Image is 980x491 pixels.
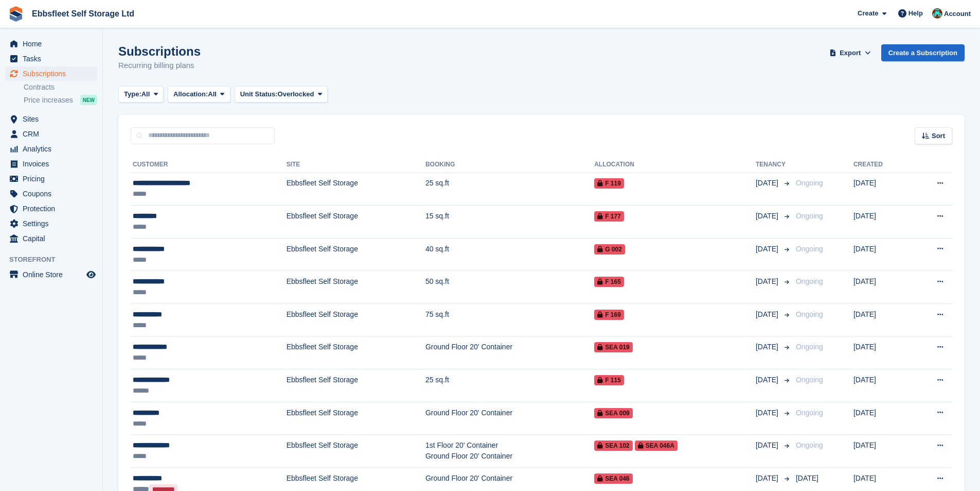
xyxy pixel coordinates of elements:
button: Export [828,44,873,61]
td: Ebbsfleet Self Storage [287,206,425,239]
div: NEW [80,95,97,105]
td: 25 sq.ft [425,173,594,206]
span: Ongoing [796,441,823,449]
span: Tasks [23,52,84,66]
td: 75 sq.ft [425,304,594,337]
td: Ebbsfleet Self Storage [287,238,425,271]
th: Customer [131,157,287,173]
td: [DATE] [853,369,911,402]
span: SEA 046A [635,441,678,451]
td: Ebbsfleet Self Storage [287,271,425,304]
button: Allocation: All [168,86,230,103]
td: [DATE] [853,402,911,435]
td: [DATE] [853,435,911,468]
span: Type: [124,89,141,99]
span: Pricing [23,172,84,186]
span: Invoices [23,157,84,171]
span: Capital [23,231,84,246]
a: menu [5,187,97,201]
span: [DATE] [756,309,780,320]
td: Ground Floor 20' Container [425,336,594,369]
span: SEA 102 [594,441,633,451]
td: [DATE] [853,173,911,206]
span: F 119 [594,178,624,189]
span: Ongoing [796,310,823,318]
td: [DATE] [853,336,911,369]
span: Price increases [24,95,73,105]
a: menu [5,112,97,126]
span: Ongoing [796,277,823,285]
a: menu [5,231,97,246]
span: Account [944,9,971,19]
p: Recurring billing plans [118,60,201,72]
span: Overlocked [278,89,314,99]
span: Storefront [9,255,102,265]
th: Site [287,157,425,173]
span: Allocation: [173,89,208,99]
span: [DATE] [756,211,780,222]
span: CRM [23,127,84,141]
a: Contracts [24,82,97,92]
a: menu [5,37,97,51]
a: menu [5,157,97,171]
button: Unit Status: Overlocked [235,86,328,103]
span: SEA 019 [594,342,633,352]
th: Tenancy [756,157,792,173]
th: Created [853,157,911,173]
a: menu [5,216,97,231]
td: Ebbsfleet Self Storage [287,336,425,369]
span: Ongoing [796,343,823,351]
span: Ongoing [796,179,823,187]
td: Ebbsfleet Self Storage [287,304,425,337]
span: Protection [23,201,84,216]
td: [DATE] [853,238,911,271]
span: [DATE] [756,276,780,287]
td: Ground Floor 20' Container [425,402,594,435]
span: Settings [23,216,84,231]
span: F 115 [594,375,624,385]
span: Analytics [23,142,84,156]
td: 50 sq.ft [425,271,594,304]
span: Sort [932,131,945,141]
span: Ongoing [796,376,823,384]
span: Ongoing [796,409,823,417]
span: G 002 [594,244,625,255]
td: [DATE] [853,304,911,337]
a: Create a Subscription [881,44,965,61]
a: menu [5,127,97,141]
a: menu [5,52,97,66]
td: Ebbsfleet Self Storage [287,435,425,468]
span: Home [23,37,84,51]
td: Ebbsfleet Self Storage [287,173,425,206]
span: Subscriptions [23,66,84,81]
td: 15 sq.ft [425,206,594,239]
a: menu [5,267,97,282]
span: Coupons [23,187,84,201]
span: Ongoing [796,212,823,220]
span: [DATE] [756,342,780,352]
span: [DATE] [756,440,780,451]
span: Create [858,8,878,19]
span: [DATE] [756,178,780,189]
td: 25 sq.ft [425,369,594,402]
span: SEA 046 [594,473,633,484]
td: 1st Floor 20' Container Ground Floor 20' Container [425,435,594,468]
button: Type: All [118,86,164,103]
td: Ebbsfleet Self Storage [287,402,425,435]
span: Help [908,8,923,19]
span: Ongoing [796,245,823,253]
span: F 169 [594,310,624,320]
a: menu [5,201,97,216]
a: menu [5,142,97,156]
span: Sites [23,112,84,126]
span: F 165 [594,277,624,287]
span: All [141,89,150,99]
td: [DATE] [853,271,911,304]
a: Ebbsfleet Self Storage Ltd [28,5,138,22]
span: [DATE] [756,375,780,385]
th: Allocation [594,157,756,173]
img: George Spring [932,8,942,19]
span: Export [840,48,861,58]
span: F 177 [594,211,624,222]
a: menu [5,172,97,186]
